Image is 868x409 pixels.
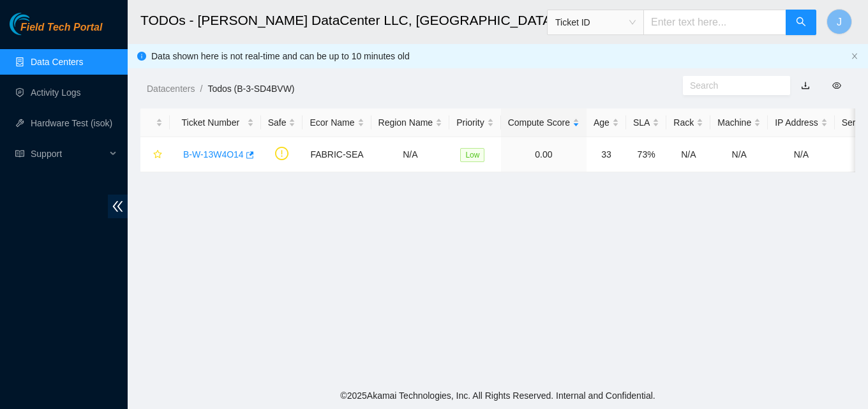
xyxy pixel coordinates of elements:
td: N/A [768,137,834,172]
a: Akamai TechnologiesField Tech Portal [10,23,102,40]
span: Ticket ID [555,13,636,32]
td: 73% [626,137,666,172]
a: Hardware Test (isok) [31,118,112,128]
td: N/A [666,137,710,172]
span: exclamation-circle [275,147,288,160]
button: star [147,144,163,165]
a: Activity Logs [31,87,81,98]
a: Data Centers [31,57,83,67]
span: / [200,84,202,94]
td: N/A [710,137,768,172]
input: Enter text here... [643,10,786,35]
button: search [786,10,816,35]
button: download [791,75,819,96]
td: 33 [587,137,626,172]
a: B-W-13W4O14 [183,149,244,160]
td: N/A [371,137,450,172]
span: Support [31,141,106,167]
span: star [153,150,162,160]
span: Field Tech Portal [20,22,102,34]
span: J [837,14,842,30]
span: read [15,149,24,158]
a: Datacenters [147,84,195,94]
button: close [851,52,858,61]
span: double-left [108,195,128,218]
span: eye [832,81,841,90]
td: FABRIC-SEA [303,137,371,172]
span: Low [460,148,484,162]
td: 0.00 [501,137,587,172]
a: Todos (B-3-SD4BVW) [207,84,294,94]
input: Search [690,78,773,93]
button: J [827,9,852,34]
img: Akamai Technologies [10,13,64,35]
a: download [801,80,810,91]
footer: © 2025 Akamai Technologies, Inc. All Rights Reserved. Internal and Confidential. [128,382,868,409]
span: search [796,17,806,29]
